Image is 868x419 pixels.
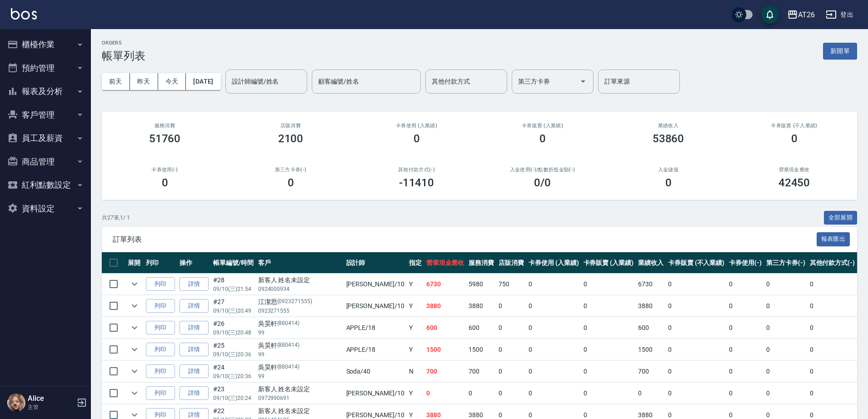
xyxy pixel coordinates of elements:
[128,386,141,400] button: expand row
[496,252,526,274] th: 店販消費
[180,386,209,400] a: 詳情
[344,252,407,274] th: 設計師
[424,274,467,295] td: 6730
[764,252,808,274] th: 第三方卡券(-)
[636,295,666,317] td: 3880
[211,361,256,382] td: #24
[4,33,87,56] button: 櫃檯作業
[407,274,424,295] td: Y
[636,274,666,295] td: 6730
[636,317,666,339] td: 600
[213,350,254,359] p: 09/10 (三) 20:36
[278,132,304,145] h3: 2100
[146,364,175,379] button: 列印
[258,307,342,315] p: 0923271555
[665,176,672,189] h3: 0
[4,103,87,127] button: 客戶管理
[4,80,87,103] button: 報表及分析
[466,383,496,404] td: 0
[526,383,581,404] td: 0
[258,275,342,285] div: 新客人 姓名未設定
[113,167,217,173] h2: 卡券使用(-)
[146,299,175,313] button: 列印
[113,123,217,129] h3: 服務消費
[666,361,727,382] td: 0
[764,295,808,317] td: 0
[581,295,636,317] td: 0
[146,277,175,291] button: 列印
[526,317,581,339] td: 0
[4,126,87,150] button: 員工及薪資
[490,167,594,173] h2: 入金使用(-) /點數折抵金額(-)
[636,252,666,274] th: 業績收入
[146,321,175,335] button: 列印
[808,383,858,404] td: 0
[778,176,810,189] h3: 42450
[211,317,256,339] td: #26
[666,252,727,274] th: 卡券販賣 (不入業績)
[791,132,798,145] h3: 0
[808,252,858,274] th: 其他付款方式(-)
[239,123,343,129] h2: 店販消費
[539,132,546,145] h3: 0
[186,73,220,90] button: [DATE]
[817,232,850,246] button: 報表匯出
[466,252,496,274] th: 服務消費
[424,317,467,339] td: 600
[211,274,256,295] td: #28
[727,252,764,274] th: 卡券使用(-)
[616,123,720,129] h2: 業績收入
[4,173,87,197] button: 紅利點數設定
[213,394,254,402] p: 09/10 (三) 20:24
[180,364,209,379] a: 詳情
[4,56,87,80] button: 預約管理
[496,339,526,360] td: 0
[727,295,764,317] td: 0
[636,361,666,382] td: 700
[128,299,141,313] button: expand row
[466,339,496,360] td: 1500
[28,394,74,403] h5: Alice
[526,339,581,360] td: 0
[414,132,420,145] h3: 0
[258,406,342,416] div: 新客人 姓名未設定
[258,319,342,329] div: 吳昊軒
[4,197,87,220] button: 資料設定
[727,383,764,404] td: 0
[424,252,467,274] th: 營業現金應收
[213,285,254,293] p: 09/10 (三) 21:54
[102,40,145,46] h2: ORDERS
[128,343,141,356] button: expand row
[764,339,808,360] td: 0
[344,317,407,339] td: APPLE /18
[364,123,469,129] h2: 卡券使用 (入業績)
[727,317,764,339] td: 0
[817,234,850,243] a: 報表匯出
[822,6,857,23] button: 登出
[496,361,526,382] td: 0
[823,43,857,60] button: 新開單
[581,339,636,360] td: 0
[102,73,130,90] button: 前天
[407,383,424,404] td: Y
[162,176,168,189] h3: 0
[727,361,764,382] td: 0
[211,252,256,274] th: 帳單編號/時間
[764,317,808,339] td: 0
[581,252,636,274] th: 卡券販賣 (入業績)
[761,5,779,24] button: save
[344,339,407,360] td: APPLE /18
[496,274,526,295] td: 750
[180,343,209,357] a: 詳情
[128,277,141,291] button: expand row
[11,8,37,20] img: Logo
[424,339,467,360] td: 1500
[213,329,254,337] p: 09/10 (三) 20:48
[783,5,818,24] button: AT26
[808,274,858,295] td: 0
[636,383,666,404] td: 0
[466,274,496,295] td: 5980
[239,167,343,173] h2: 第三方卡券(-)
[128,364,141,378] button: expand row
[146,343,175,357] button: 列印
